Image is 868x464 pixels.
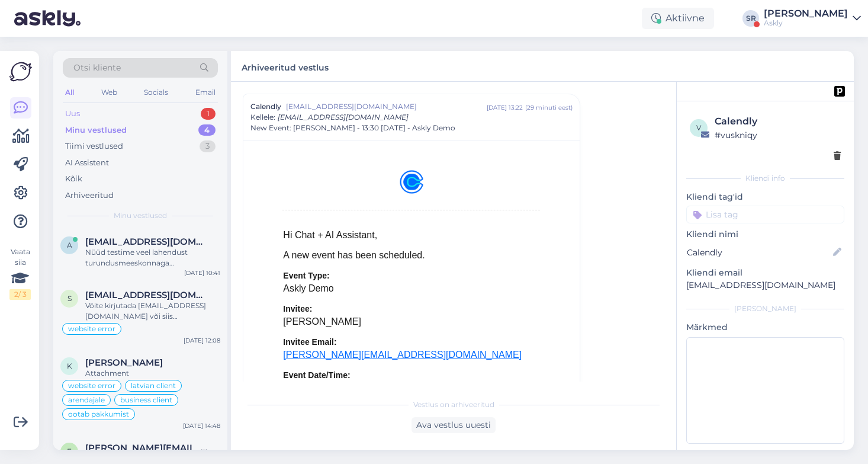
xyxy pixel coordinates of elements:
div: Uus [65,108,80,120]
div: Nüüd testime veel lahendust turundusmeeskonnaga [PERSON_NAME] [PERSON_NAME] suuremas seltskonnas ... [85,247,220,268]
a: [PERSON_NAME][EMAIL_ADDRESS][DOMAIN_NAME] [283,350,522,360]
div: # vuskniqy [715,129,841,142]
span: New Event: [PERSON_NAME] - 13:30 [DATE] - Askly Demo [250,123,455,133]
div: ( 29 minuti eest ) [525,103,573,112]
div: Tiimi vestlused [65,140,123,152]
div: [DATE] 12:08 [184,336,220,345]
div: Attachment [85,368,220,379]
div: Web [99,85,120,100]
input: Lisa tag [686,206,844,223]
p: Kliendi tag'id [686,191,844,203]
div: Arhiveeritud [65,190,114,201]
p: [EMAIL_ADDRESS][DOMAIN_NAME] [686,279,844,292]
p: [PERSON_NAME] [283,302,539,328]
div: [PERSON_NAME] [686,303,844,314]
span: website error [68,382,115,389]
div: [PERSON_NAME] [764,9,848,18]
img: Calendly [394,164,429,200]
div: 1 [201,108,216,120]
p: Askly Demo [283,269,539,295]
div: Kõik [65,173,82,185]
span: Vestlus on arhiveeritud [413,399,494,410]
div: Email [193,85,218,100]
span: latvian client [131,382,176,389]
span: S [67,294,72,303]
label: Arhiveeritud vestlus [242,58,329,74]
strong: Event Date/Time: [283,370,350,380]
span: Kairi Aadli [85,357,163,368]
p: Märkmed [686,321,844,334]
div: Minu vestlused [65,124,127,136]
span: e [67,447,72,456]
div: Askly [764,18,848,28]
div: SR [742,10,759,27]
img: pd [834,86,845,97]
span: Calendly [250,101,281,112]
span: eric.de.boer@hifined.nl [85,443,208,453]
input: Lisa nimi [687,246,831,259]
div: Socials [142,85,171,100]
strong: Event Type: [283,271,329,280]
div: AI Assistent [65,157,109,169]
div: [DATE] 10:41 [184,268,220,277]
div: 4 [198,124,216,136]
span: Kellele : [250,113,275,121]
span: arendajale [68,396,105,404]
span: Otsi kliente [73,62,121,74]
span: Minu vestlused [114,210,167,221]
div: Calendly [715,114,841,129]
strong: Invitee Email: [283,337,336,347]
p: Kliendi email [686,267,844,279]
div: Kliendi info [686,173,844,184]
a: [PERSON_NAME]Askly [764,9,861,28]
span: Support@tuub.ee [85,290,208,300]
span: business client [120,396,172,404]
span: v [696,123,701,132]
span: website error [68,325,115,332]
span: K [67,361,72,370]
div: Aktiivne [642,8,714,29]
p: A new event has been scheduled. [283,249,539,262]
img: Askly Logo [9,60,32,83]
span: a [67,241,72,249]
div: 2 / 3 [9,289,31,300]
span: asd@asd.ee [85,236,208,247]
p: Hi Chat + AI Assistant, [283,229,539,242]
strong: Invitee: [283,304,312,313]
span: ootab pakkumist [68,411,129,418]
div: Võite kirjutada [EMAIL_ADDRESS][DOMAIN_NAME] või siis [PERSON_NAME] sotsiaalmeedias kus saab otse... [85,300,220,322]
div: Ava vestlus uuesti [412,417,496,433]
p: 13:30 [DATE] (Eastern European Time) [283,369,539,395]
p: Kliendi nimi [686,228,844,241]
span: [EMAIL_ADDRESS][DOMAIN_NAME] [286,101,487,112]
div: [DATE] 14:48 [183,421,220,430]
div: [DATE] 13:22 [487,103,523,112]
div: 3 [200,140,216,152]
div: All [63,85,76,100]
div: Vaata siia [9,247,31,300]
span: [EMAIL_ADDRESS][DOMAIN_NAME] [278,113,409,121]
